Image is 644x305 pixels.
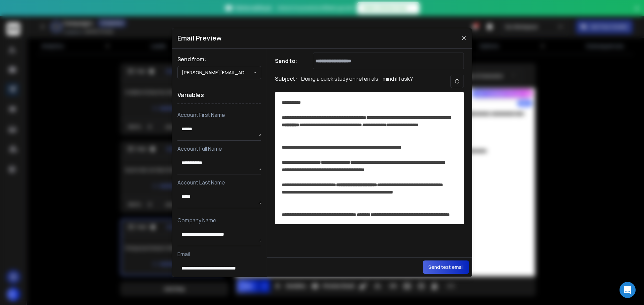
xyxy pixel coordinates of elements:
[620,282,636,298] div: Open Intercom Messenger
[177,86,261,104] h1: Variables
[177,216,261,224] p: Company Name
[177,55,261,63] h1: Send from:
[275,75,297,88] h1: Subject:
[177,250,261,258] p: Email
[177,111,261,119] p: Account First Name
[177,178,261,186] p: Account Last Name
[301,75,413,88] p: Doing a quick study on referrals - mind if I ask?
[177,145,261,153] p: Account Full Name
[182,69,253,76] p: [PERSON_NAME][EMAIL_ADDRESS][DOMAIN_NAME]
[275,57,302,65] h1: Send to:
[423,260,469,274] button: Send test email
[177,33,222,43] h1: Email Preview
